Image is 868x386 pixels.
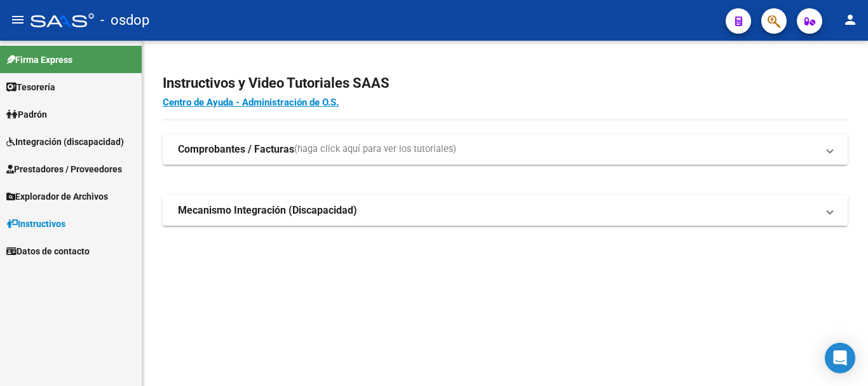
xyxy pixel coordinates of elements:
[6,190,108,203] span: Explorador de Archivos
[163,195,848,226] mat-expansion-panel-header: Mecanismo Integración (Discapacidad)
[6,107,47,121] span: Padrón
[100,6,149,34] span: - osdop
[843,12,858,27] mat-icon: person
[6,162,122,176] span: Prestadores / Proveedores
[294,142,456,156] span: (haga click aquí para ver los tutoriales)
[163,134,848,165] mat-expansion-panel-header: Comprobantes / Facturas(haga click aquí para ver los tutoriales)
[6,53,72,67] span: Firma Express
[10,12,25,27] mat-icon: menu
[6,217,65,231] span: Instructivos
[163,97,339,108] a: Centro de Ayuda - Administración de O.S.
[178,142,294,156] strong: Comprobantes / Facturas
[6,135,124,149] span: Integración (discapacidad)
[178,203,357,217] strong: Mecanismo Integración (Discapacidad)
[825,343,855,373] div: Open Intercom Messenger
[6,244,90,258] span: Datos de contacto
[163,71,848,95] h2: Instructivos y Video Tutoriales SAAS
[6,80,55,94] span: Tesorería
